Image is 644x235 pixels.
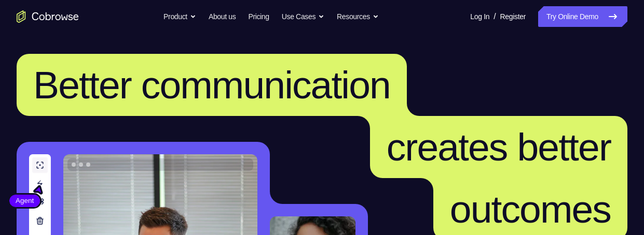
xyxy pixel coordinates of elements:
button: Resources [337,6,379,27]
a: Go to the home page [17,10,79,23]
button: Use Cases [282,6,324,27]
span: Better communication [33,63,390,107]
button: Product [163,6,196,27]
a: Pricing [248,6,269,27]
span: / [494,10,496,23]
a: Try Online Demo [538,6,627,27]
span: creates better [387,125,611,169]
a: Log In [470,6,489,27]
a: About us [209,6,236,27]
span: outcomes [450,187,611,231]
a: Register [500,6,526,27]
